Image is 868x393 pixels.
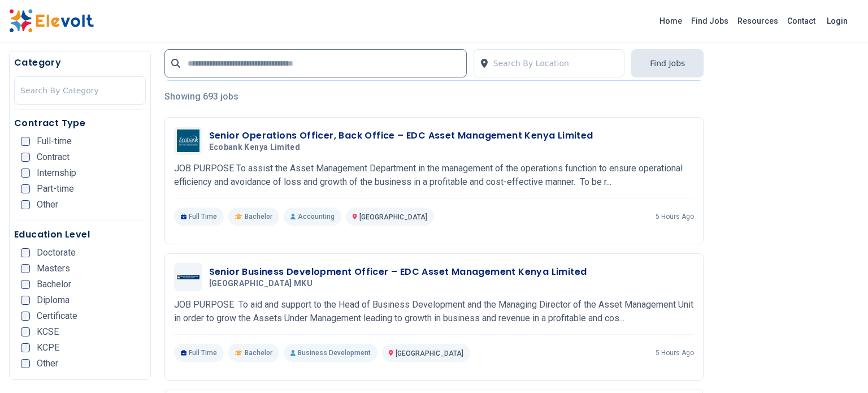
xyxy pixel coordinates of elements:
p: JOB PURPOSE To aid and support to the Head of Business Development and the Managing Director of t... [174,298,695,325]
span: Other [37,359,58,368]
span: Doctorate [37,248,76,257]
span: KCSE [37,327,59,336]
input: Certificate [21,312,30,321]
a: Mount Kenya University MKUSenior Business Development Officer – EDC Asset Management Kenya Limite... [174,263,695,362]
h5: Category [14,56,146,70]
span: Diploma [37,296,70,305]
h3: Senior Business Development Officer – EDC Asset Management Kenya Limited [209,265,587,279]
p: 5 hours ago [656,212,694,221]
span: Part-time [37,184,74,193]
span: Internship [37,169,76,178]
button: Find Jobs [631,49,704,77]
span: Masters [37,264,70,273]
input: Doctorate [21,248,30,257]
p: Accounting [284,208,341,226]
a: Ecobank Kenya LimitedSenior Operations Officer, Back Office – EDC Asset Management Kenya LimitedE... [174,127,695,226]
h5: Education Level [14,228,146,241]
p: Showing 693 jobs [164,90,704,103]
input: KCPE [21,343,30,352]
iframe: Chat Widget [811,339,868,393]
input: Part-time [21,184,30,193]
span: [GEOGRAPHIC_DATA] [359,213,427,221]
p: JOB PURPOSE To assist the Asset Management Department in the management of the operations functio... [174,162,695,189]
a: Home [655,12,687,30]
span: Ecobank Kenya Limited [209,142,300,153]
img: Mount Kenya University MKU [177,275,199,279]
span: Bachelor [245,348,272,357]
input: Full-time [21,137,30,146]
img: Ecobank Kenya Limited [177,129,199,152]
h3: Senior Operations Officer, Back Office – EDC Asset Management Kenya Limited [209,129,593,142]
input: KCSE [21,327,30,336]
p: Business Development [284,344,377,362]
span: Full-time [37,137,72,146]
p: Full Time [174,344,224,362]
span: Bachelor [37,280,71,289]
a: Find Jobs [687,12,733,30]
input: Contract [21,153,30,162]
input: Bachelor [21,280,30,289]
span: [GEOGRAPHIC_DATA] [396,349,463,357]
input: Masters [21,264,30,273]
span: KCPE [37,343,59,352]
span: [GEOGRAPHIC_DATA] MKU [209,279,313,289]
a: Resources [733,12,783,30]
span: Bachelor [245,212,272,221]
a: Contact [783,12,820,30]
input: Other [21,200,30,209]
span: Certificate [37,312,77,321]
input: Diploma [21,296,30,305]
h5: Contract Type [14,116,146,130]
p: 5 hours ago [656,348,694,357]
p: Full Time [174,208,224,226]
input: Other [21,359,30,368]
iframe: Advertisement [717,51,859,390]
input: Internship [21,169,30,178]
a: Login [820,10,854,32]
span: Other [37,200,58,209]
img: Elevolt [9,9,94,33]
span: Contract [37,153,70,162]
